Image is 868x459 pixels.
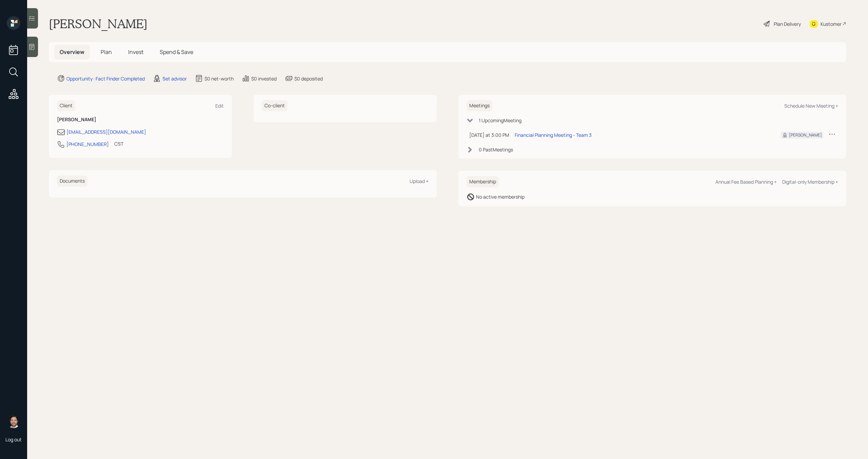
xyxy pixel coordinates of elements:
[7,415,20,428] img: michael-russo-headshot.png
[66,128,146,135] div: [EMAIL_ADDRESS][DOMAIN_NAME]
[204,75,234,82] div: $0 net-worth
[114,140,123,147] div: CST
[294,75,323,82] div: $0 deposited
[467,100,492,111] h6: Meetings
[162,75,187,82] div: Set advisor
[467,176,499,187] h6: Membership
[5,436,22,443] div: Log out
[160,48,193,56] span: Spend & Save
[128,48,143,56] span: Invest
[251,75,277,82] div: $0 invested
[66,141,109,148] div: [PHONE_NUMBER]
[101,48,112,56] span: Plan
[515,131,592,139] div: Financial Planning Meeting - Team 3
[784,103,838,109] div: Schedule New Meeting +
[715,179,777,185] div: Annual Fee Based Planning +
[774,20,801,27] div: Plan Delivery
[49,16,147,31] h1: [PERSON_NAME]
[410,178,429,184] div: Upload +
[821,20,842,27] div: Kustomer
[215,103,224,109] div: Edit
[57,176,87,187] h6: Documents
[782,179,838,185] div: Digital-only Membership +
[479,117,521,124] div: 1 Upcoming Meeting
[476,193,525,200] div: No active membership
[57,100,75,111] h6: Client
[66,75,145,82] div: Opportunity · Fact Finder Completed
[469,131,509,139] div: [DATE] at 3:00 PM
[57,117,224,123] h6: [PERSON_NAME]
[789,132,822,138] div: [PERSON_NAME]
[262,100,288,111] h6: Co-client
[479,146,513,153] div: 0 Past Meeting s
[60,48,84,56] span: Overview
